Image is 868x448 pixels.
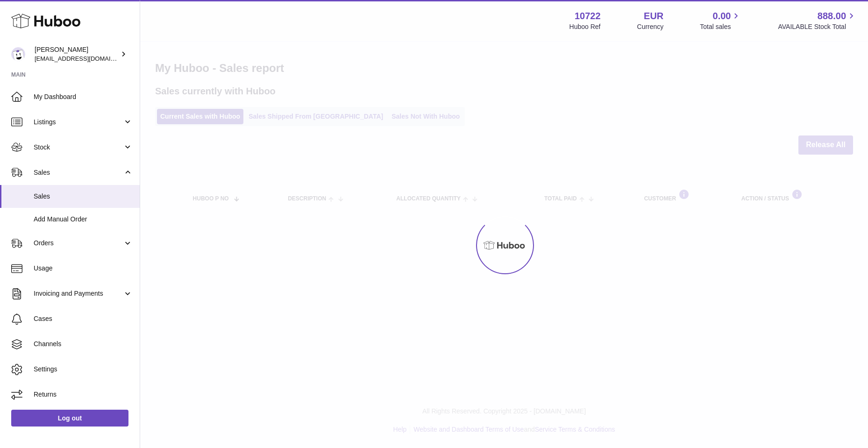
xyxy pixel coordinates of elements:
a: 0.00 Total sales [700,10,741,31]
span: My Dashboard [34,92,133,101]
span: Sales [34,168,123,177]
span: Channels [34,340,133,348]
span: Usage [34,264,133,273]
img: sales@plantcaretools.com [11,47,25,61]
span: Invoicing and Payments [34,289,123,298]
span: Stock [34,143,123,152]
span: Returns [34,390,133,399]
span: AVAILABLE Stock Total [778,22,857,31]
span: [EMAIL_ADDRESS][DOMAIN_NAME] [35,55,137,62]
span: Orders [34,239,123,248]
div: [PERSON_NAME] [35,45,119,63]
span: Sales [34,192,133,201]
span: 888.00 [818,10,846,22]
span: 0.00 [713,10,731,22]
a: Log out [11,410,128,427]
span: Add Manual Order [34,215,133,224]
div: Currency [637,22,664,31]
div: Huboo Ref [569,22,601,31]
span: Cases [34,314,133,323]
span: Settings [34,365,133,374]
strong: 10722 [575,10,601,22]
strong: EUR [644,10,663,22]
span: Total sales [700,22,741,31]
a: 888.00 AVAILABLE Stock Total [778,10,857,31]
span: Listings [34,118,123,127]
